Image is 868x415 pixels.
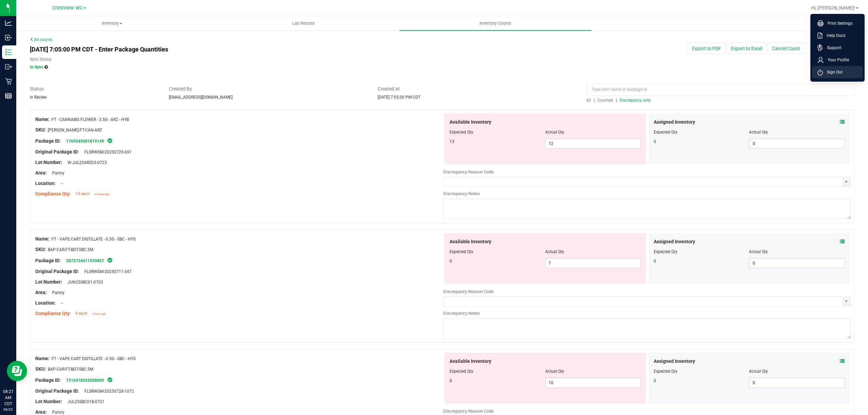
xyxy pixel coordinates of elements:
span: Lot Number: [35,160,62,165]
a: All counts [30,37,52,42]
span: Expected Qty [450,130,473,134]
span: Location: [35,181,56,186]
div: Actual Qty [749,368,845,374]
span: Original Package ID: [35,149,79,154]
span: Discrepancy Reason Code [443,289,494,294]
span: -- [58,301,63,306]
div: 0 [654,139,749,145]
a: Counted [596,98,616,103]
span: Package ID: [35,138,61,144]
p: 08:27 AM CDT [3,389,13,407]
span: FLSRWGM-20250711-347 [81,269,132,274]
span: Lab Results [283,20,324,26]
span: Compliance Qty: [35,311,71,316]
span: Available Inventory [450,358,491,365]
span: FLSRWGM-20250728-1072 [81,389,134,394]
span: 8 [450,378,452,383]
span: Crestview WC [52,5,83,11]
input: 7 [546,258,640,268]
span: Sign Out [823,69,843,76]
span: Status [30,85,159,92]
span: Discrepancy Reason Code [443,169,494,174]
input: 0 [749,139,844,148]
span: Pantry [49,410,64,415]
label: Sync Status [30,56,52,62]
input: Type item name or package id [586,84,854,96]
span: Actual Qty [545,130,564,134]
span: 9 each [75,311,87,316]
div: 0 [654,378,749,384]
span: Expected Qty [450,249,473,254]
a: Inventory Counts [399,16,591,30]
span: [EMAIL_ADDRESS][DOMAIN_NAME] [169,95,233,100]
span: JUN25SBC01-0703 [64,280,103,285]
span: Expected Qty [450,369,473,374]
span: In Sync [107,257,113,264]
span: All [586,98,591,103]
inline-svg: Inbound [5,34,12,41]
span: Counted [597,98,613,103]
span: Compliance Qty: [35,191,71,196]
input: 10 [546,378,640,388]
a: 7316978025508009 [66,378,104,383]
span: Original Package ID: [35,269,79,274]
span: -- [58,181,63,186]
span: In Sync [107,137,113,144]
input: 12 [546,139,640,148]
span: Package ID: [35,258,61,263]
button: Export to PDF [688,43,726,54]
span: Name: [35,356,50,361]
input: 0 [749,378,844,388]
li: Sign Out [812,66,863,78]
div: Expected Qty [654,249,749,255]
span: BAP-CAR-FT-BDT-SBC.5M [48,247,93,252]
span: Hi, [PERSON_NAME]! [811,5,855,11]
span: Package ID: [35,377,61,383]
div: Actual Qty [749,249,845,255]
p: 08/22 [3,407,13,412]
span: Name: [35,236,50,242]
span: Discrepancy only [619,98,651,103]
inline-svg: Outbound [5,63,12,70]
span: select [842,297,851,306]
iframe: Resource center [7,361,27,381]
span: Assigned Inventory [654,358,695,365]
span: JUL25SBC01B-0721 [64,399,104,404]
a: 2872734411939857 [66,258,104,263]
h4: [DATE] 7:05:00 PM CDT - Enter Package Quantities [30,46,507,53]
div: Discrepancy Notes [443,310,851,317]
a: 1769549581819149 [66,139,104,144]
span: Inventory Counts [470,20,520,26]
span: Your Profile [824,57,849,63]
span: 2 hours ago [92,312,106,315]
span: select [842,177,851,187]
span: Area: [35,290,47,295]
span: 13 each [75,191,90,196]
span: Actual Qty [545,249,564,254]
span: | [616,98,617,103]
span: Assigned Inventory [654,119,695,126]
span: Created at [378,85,576,92]
button: Cancel Count [768,43,805,54]
button: Export to Excel [727,43,767,54]
span: Lot Number: [35,399,62,404]
span: SKU: [35,127,46,132]
a: Support [817,44,860,51]
a: Inventory [16,16,208,30]
span: Available Inventory [450,238,491,245]
span: Help Docs [823,32,845,39]
span: a minute ago [94,193,110,196]
span: Pantry [49,171,64,175]
span: Location: [35,300,56,306]
span: [DATE] 7:05:00 PM CDT [378,95,420,100]
span: Actual Qty [545,369,564,374]
span: | [594,98,595,103]
div: Discrepancy Notes [443,190,851,197]
a: Lab Results [208,16,399,30]
span: FLSRWGM-20250729-691 [81,150,132,154]
inline-svg: Retail [5,78,12,85]
span: FT - VAPE CART DISTILLATE - 0.5G - SBC - HYS [52,356,136,361]
span: In Sync [107,376,113,383]
span: Created By [169,85,368,92]
div: Expected Qty [654,129,749,135]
